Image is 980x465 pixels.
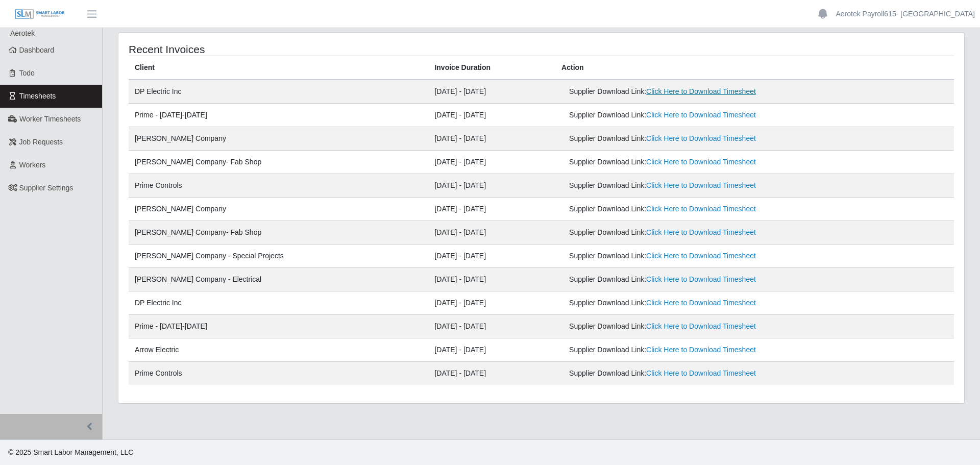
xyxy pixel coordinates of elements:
span: Workers [19,161,46,169]
th: Client [129,56,428,80]
span: Aerotek [10,29,35,37]
td: [DATE] - [DATE] [428,174,555,198]
div: Supplier Download Link: [569,227,812,238]
td: Prime Controls [129,362,428,385]
span: Job Requests [19,138,63,146]
td: [DATE] - [DATE] [428,104,555,127]
a: Click Here to Download Timesheet [646,158,756,166]
span: © 2025 Smart Labor Management, LLC [8,448,133,456]
a: Click Here to Download Timesheet [646,111,756,119]
td: DP Electric Inc [129,291,428,315]
span: Timesheets [19,92,56,100]
th: Action [555,56,954,80]
td: Arrow Electric [129,338,428,362]
div: Supplier Download Link: [569,180,812,191]
a: Click Here to Download Timesheet [646,299,756,307]
div: Supplier Download Link: [569,274,812,285]
div: Supplier Download Link: [569,368,812,379]
a: Click Here to Download Timesheet [646,252,756,260]
div: Supplier Download Link: [569,110,812,120]
a: Click Here to Download Timesheet [646,228,756,236]
a: Click Here to Download Timesheet [646,322,756,330]
h4: Recent Invoices [129,43,463,56]
td: [DATE] - [DATE] [428,127,555,151]
a: Click Here to Download Timesheet [646,205,756,213]
div: Supplier Download Link: [569,345,812,355]
td: Prime - [DATE]-[DATE] [129,315,428,338]
td: [DATE] - [DATE] [428,80,555,104]
td: [DATE] - [DATE] [428,151,555,174]
td: [PERSON_NAME] Company- Fab Shop [129,221,428,244]
td: [PERSON_NAME] Company- Fab Shop [129,151,428,174]
td: [PERSON_NAME] Company [129,198,428,221]
span: Dashboard [19,46,55,54]
td: [DATE] - [DATE] [428,244,555,268]
td: Prime Controls [129,174,428,198]
th: Invoice Duration [428,56,555,80]
div: Supplier Download Link: [569,321,812,332]
div: Supplier Download Link: [569,157,812,167]
td: [DATE] - [DATE] [428,291,555,315]
td: [PERSON_NAME] Company - Special Projects [129,244,428,268]
td: [DATE] - [DATE] [428,362,555,385]
a: Click Here to Download Timesheet [646,87,756,95]
span: Worker Timesheets [19,115,81,123]
td: [DATE] - [DATE] [428,268,555,291]
td: DP Electric Inc [129,80,428,104]
td: Prime - [DATE]-[DATE] [129,104,428,127]
div: Supplier Download Link: [569,298,812,308]
div: Supplier Download Link: [569,133,812,144]
a: Click Here to Download Timesheet [646,346,756,354]
a: Click Here to Download Timesheet [646,275,756,283]
td: [DATE] - [DATE] [428,221,555,244]
a: Click Here to Download Timesheet [646,134,756,142]
div: Supplier Download Link: [569,86,812,97]
td: [DATE] - [DATE] [428,315,555,338]
td: [DATE] - [DATE] [428,198,555,221]
div: Supplier Download Link: [569,204,812,214]
td: [PERSON_NAME] Company [129,127,428,151]
span: Todo [19,69,35,77]
span: Supplier Settings [19,184,73,192]
div: Supplier Download Link: [569,251,812,261]
img: SLM Logo [14,9,65,20]
a: Aerotek Payroll615- [GEOGRAPHIC_DATA] [836,9,975,19]
td: [PERSON_NAME] Company - Electrical [129,268,428,291]
a: Click Here to Download Timesheet [646,181,756,189]
td: [DATE] - [DATE] [428,338,555,362]
a: Click Here to Download Timesheet [646,369,756,377]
